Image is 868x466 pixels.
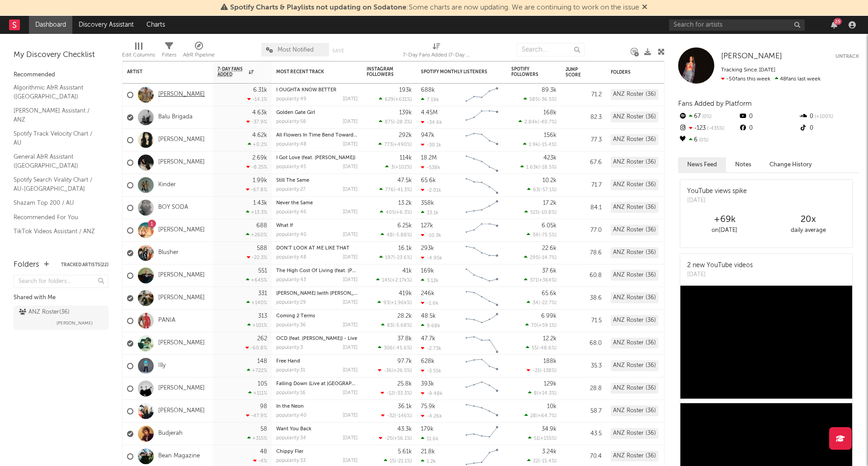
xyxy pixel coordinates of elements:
[276,359,300,364] a: Free Hand
[566,157,602,168] div: 67.6
[158,204,188,212] a: BOY SODA
[158,249,179,257] a: Blusher
[276,178,358,183] div: Still The Same
[14,292,108,303] div: Shared with Me
[721,52,782,61] a: [PERSON_NAME]
[421,87,435,93] div: 688k
[611,157,658,168] div: ANZ Roster (36)
[403,38,471,65] div: 7-Day Fans Added (7-Day Fans Added)
[276,155,358,160] div: I Got Love (feat. Nate Dogg)
[541,313,557,319] div: 6.99k
[542,291,557,297] div: 65.6k
[678,122,738,134] div: -123
[400,155,412,161] div: 114k
[530,278,538,283] span: 371
[276,427,311,432] a: Want You Back
[403,50,471,61] div: 7-Day Fans Added (7-Day Fans Added)
[544,132,557,138] div: 156k
[394,233,410,238] span: -5.88 %
[378,141,412,147] div: ( )
[566,135,602,146] div: 77.3
[687,187,747,196] div: YouTube views spike
[399,110,412,116] div: 139k
[421,278,439,283] div: 3.12k
[462,242,502,264] svg: Chart title
[402,268,412,274] div: 41k
[386,210,395,215] span: 405
[377,300,412,306] div: ( )
[462,264,502,287] svg: Chart title
[766,214,850,225] div: 20 x
[14,241,99,251] a: TikTok Sounds Assistant / ANZ
[367,66,398,77] div: Instagram Followers
[519,119,557,125] div: ( )
[127,69,195,75] div: Artist
[566,112,602,123] div: 82.3
[421,300,439,306] div: -1.6k
[799,111,859,122] div: 0
[343,232,358,237] div: [DATE]
[14,198,99,208] a: Shazam Top 200 / AU
[276,210,307,215] div: popularity: 46
[276,278,306,282] div: popularity: 43
[395,120,410,125] span: -28.3 %
[248,141,267,147] div: +0.2 %
[158,294,205,302] a: [PERSON_NAME]
[530,255,538,260] span: 295
[379,187,412,193] div: ( )
[276,69,344,75] div: Most Recent Track
[399,87,412,93] div: 193k
[540,301,555,306] span: -22.7 %
[834,18,842,25] div: 25
[421,313,436,319] div: 48.5k
[542,268,557,274] div: 37.6k
[158,91,205,99] a: [PERSON_NAME]
[525,322,557,328] div: ( )
[540,233,555,238] span: -75.5 %
[158,430,183,438] a: Budjerah
[387,233,393,238] span: 48
[397,223,412,229] div: 6.25k
[247,254,267,260] div: -22.3 %
[799,122,859,134] div: 0
[140,16,171,34] a: Charts
[14,175,99,193] a: Spotify Search Virality Chart / AU-[GEOGRAPHIC_DATA]
[162,50,176,61] div: Filters
[611,315,658,326] div: ANZ Roster (36)
[421,291,434,297] div: 246k
[462,197,502,219] svg: Chart title
[276,142,307,147] div: popularity: 48
[379,254,412,260] div: ( )
[421,155,437,161] div: 18.2M
[611,270,658,281] div: ANZ Roster (36)
[766,225,850,236] div: daily average
[687,270,753,279] div: [DATE]
[543,200,557,206] div: 17.2k
[276,246,358,251] div: DON’T LOOK AT ME LIKE THAT
[539,210,555,215] span: -10.8 %
[382,278,390,283] span: 145
[395,255,410,260] span: -23.6 %
[276,381,379,386] a: Falling Down (Live at [GEOGRAPHIC_DATA])
[721,67,775,73] span: Tracking Since: [DATE]
[276,155,355,160] a: I Got Love (feat. [PERSON_NAME])
[566,315,602,326] div: 71.5
[706,126,724,131] span: -435 %
[158,113,193,121] a: Balu Brigada
[14,106,99,124] a: [PERSON_NAME] Assistant / ANZ
[252,132,267,138] div: 4.62k
[566,293,602,304] div: 38.6
[385,164,412,170] div: ( )
[529,97,538,102] span: 585
[835,52,859,61] button: Untrack
[421,223,433,229] div: 127k
[542,87,557,93] div: 89.3k
[162,38,176,65] div: Filters
[276,449,303,454] a: Chippy Fler
[253,178,267,184] div: 1.99k
[611,292,658,303] div: ANZ Roster (36)
[14,83,99,101] a: Algorithmic A&R Assistant ([GEOGRAPHIC_DATA])
[421,119,442,125] div: -34.6k
[122,38,155,65] div: Edit Columns
[462,310,502,332] svg: Chart title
